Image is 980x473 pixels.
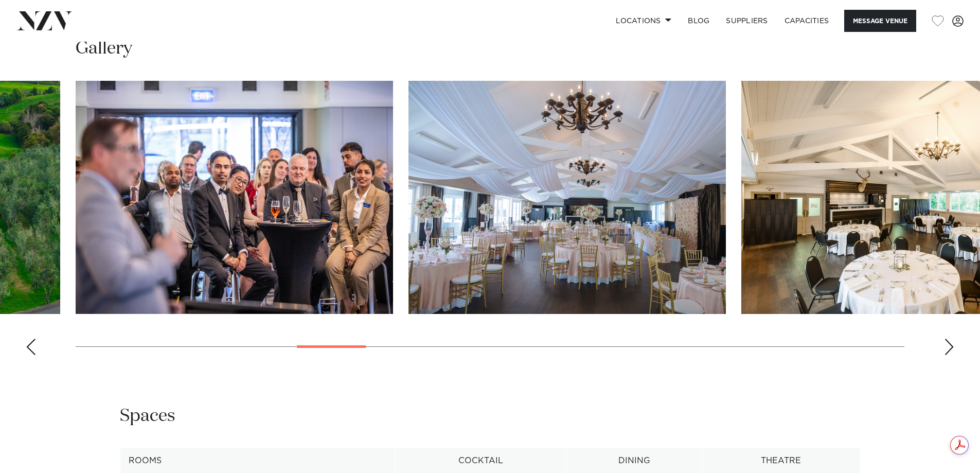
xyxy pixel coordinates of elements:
[680,10,718,32] a: BLOG
[608,10,680,32] a: Locations
[844,10,916,32] button: Message Venue
[408,81,726,314] swiper-slide: 10 / 30
[76,81,393,314] swiper-slide: 9 / 30
[718,10,776,32] a: SUPPLIERS
[776,10,838,32] a: Capacities
[120,405,175,428] h2: Spaces
[76,37,132,60] h2: Gallery
[16,11,73,30] img: nzv-logo.png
